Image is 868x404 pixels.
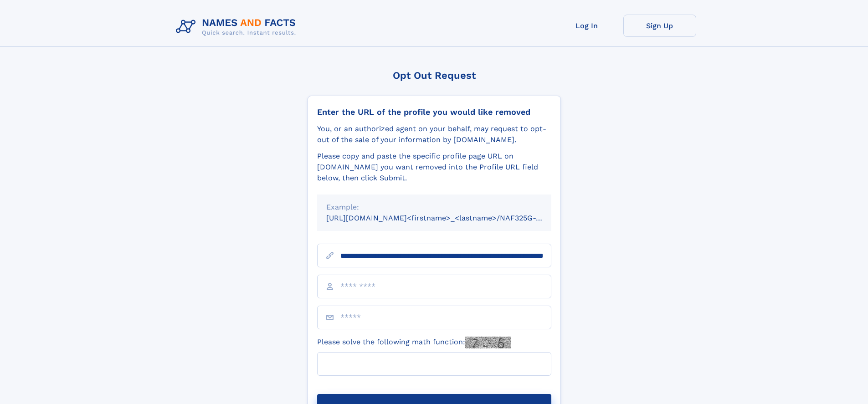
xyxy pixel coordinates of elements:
[308,70,561,81] div: Opt Out Request
[317,151,551,184] div: Please copy and paste the specific profile page URL on [DOMAIN_NAME] you want removed into the Pr...
[317,337,511,348] label: Please solve the following math function:
[326,214,569,222] small: [URL][DOMAIN_NAME]<firstname>_<lastname>/NAF325G-xxxxxxxx
[317,107,551,117] div: Enter the URL of the profile you would like removed
[326,202,542,213] div: Example:
[623,15,696,37] a: Sign Up
[172,15,303,39] img: Logo Names and Facts
[550,15,623,37] a: Log In
[317,123,551,145] div: You, or an authorized agent on your behalf, may request to opt-out of the sale of your informatio...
